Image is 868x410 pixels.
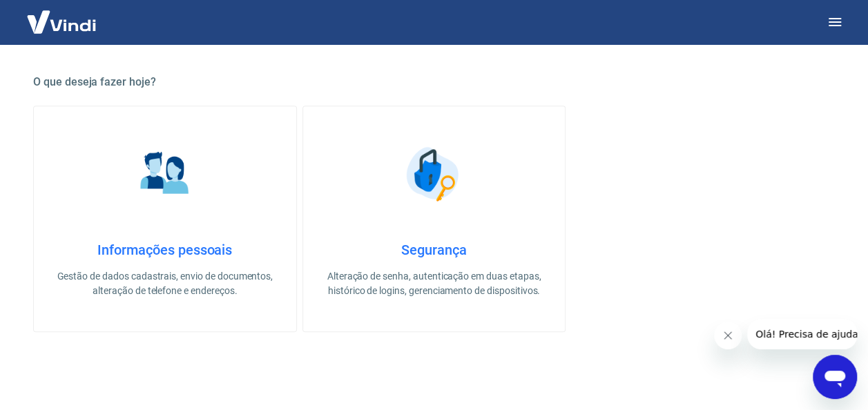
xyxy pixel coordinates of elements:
span: Olá! Precisa de ajuda? [8,10,116,21]
iframe: Mensagem da empresa [747,319,857,349]
p: Gestão de dados cadastrais, envio de documentos, alteração de telefone e endereços. [56,269,274,298]
iframe: Botão para abrir a janela de mensagens [813,355,857,399]
img: Informações pessoais [131,139,200,208]
h5: O que deseja fazer hoje? [33,75,835,89]
p: Alteração de senha, autenticação em duas etapas, histórico de logins, gerenciamento de dispositivos. [325,269,543,298]
h4: Informações pessoais [56,242,274,258]
img: Vindi [17,1,106,43]
h4: Segurança [325,242,543,258]
a: SegurançaSegurançaAlteração de senha, autenticação em duas etapas, histórico de logins, gerenciam... [302,106,566,332]
a: Informações pessoaisInformações pessoaisGestão de dados cadastrais, envio de documentos, alteraçã... [33,106,297,332]
iframe: Fechar mensagem [714,322,742,349]
img: Segurança [399,139,468,208]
